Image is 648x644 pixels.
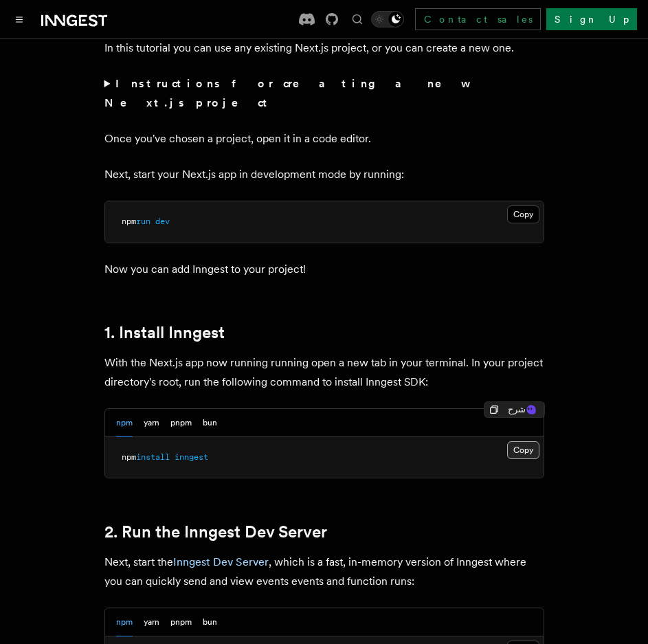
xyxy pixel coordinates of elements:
[104,77,467,109] strong: Instructions for creating a new Next.js project
[104,522,327,542] a: 2. Run the Inngest Dev Server
[136,216,150,226] span: run
[371,11,404,27] button: Toggle dark mode
[104,129,544,148] p: Once you've chosen a project, open it in a code editor.
[116,409,133,437] button: npm
[104,74,544,113] summary: Instructions for creating a new Next.js project
[155,216,170,226] span: dev
[122,452,136,462] span: npm
[203,608,217,636] button: bun
[104,353,544,392] p: With the Next.js app now running running open a new tab in your terminal. In your project directo...
[507,441,539,459] button: Copy
[170,608,192,636] button: pnpm
[175,452,208,462] span: inngest
[170,409,192,437] button: pnpm
[173,555,269,568] a: Inngest Dev Server
[104,260,544,279] p: Now you can add Inngest to your project!
[104,165,544,184] p: Next, start your Next.js app in development mode by running:
[415,8,541,30] a: Contact sales
[507,206,539,223] button: Copy
[144,608,159,636] button: yarn
[144,409,159,437] button: yarn
[11,11,27,27] button: Toggle navigation
[104,553,544,591] p: Next, start the , which is a fast, in-memory version of Inngest where you can quickly send and vi...
[104,323,225,342] a: 1. Install Inngest
[122,216,136,226] span: npm
[116,608,133,636] button: npm
[136,452,170,462] span: install
[203,409,217,437] button: bun
[349,11,366,27] button: Find something...
[104,38,544,58] p: In this tutorial you can use any existing Next.js project, or you can create a new one.
[546,8,637,30] a: Sign Up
